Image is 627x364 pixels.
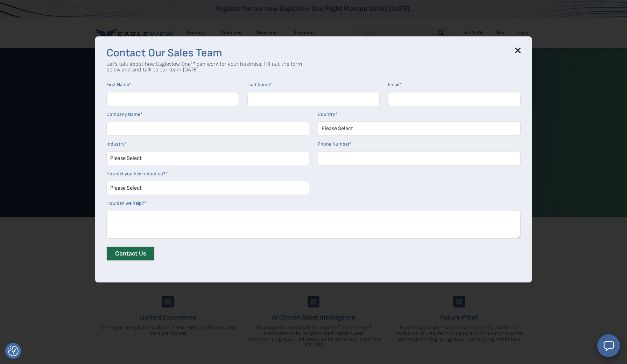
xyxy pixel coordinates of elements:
[8,346,19,356] img: Revisit consent button
[106,171,165,177] span: How did you hear about us?
[318,111,335,117] span: Country
[106,141,125,147] span: Industry
[247,82,270,87] span: Last Name
[106,82,129,87] span: First Name
[106,111,140,117] span: Company Name
[106,62,302,73] p: Let's talk about how Eagleview One™ can work for your business. Fill out the form below and and t...
[106,246,155,261] input: Contact Us
[106,48,521,59] h3: Contact Our Sales Team
[388,82,399,87] span: Email
[8,346,19,356] button: Consent Preferences
[318,141,350,147] span: Phone Number
[106,200,144,206] span: How can we help?
[597,334,620,357] button: Open chat window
